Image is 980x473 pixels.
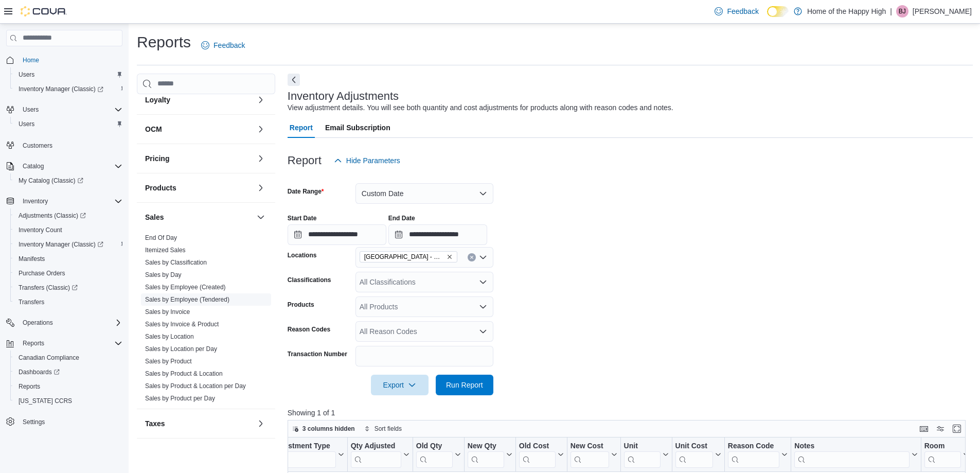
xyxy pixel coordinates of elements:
h3: Pricing [145,153,169,164]
a: Inventory Manager (Classic) [14,238,108,251]
p: Showing 1 of 1 [288,408,973,418]
div: Unit [623,442,660,451]
div: View adjustment details. You will see both quantity and cost adjustments for products along with ... [288,102,673,113]
span: Manifests [14,253,122,265]
span: Inventory Manager (Classic) [14,83,122,95]
div: New Qty [468,442,504,468]
span: Inventory Manager (Classic) [19,240,103,249]
a: Sales by Classification [145,259,207,266]
div: Reason Code [728,442,779,468]
a: Inventory Manager (Classic) [10,82,127,96]
button: New Qty [468,442,512,468]
button: Loyalty [145,95,253,105]
button: OCM [255,123,267,135]
button: Reason Code [728,442,788,468]
h3: OCM [145,124,162,134]
span: Transfers [14,296,122,308]
button: Remove Slave Lake - Cornerstone - Fire & Flower from selection in this group [447,254,453,260]
button: Taxes [255,417,267,430]
button: Transfers [10,295,127,309]
span: Sales by Invoice [145,308,190,316]
a: Transfers (Classic) [14,282,82,294]
button: Enter fullscreen [951,423,963,435]
a: Adjustments (Classic) [10,208,127,223]
span: Sales by Product per Day [145,394,215,402]
span: Settings [23,418,45,426]
span: Sales by Product & Location [145,370,223,378]
a: Users [14,68,39,81]
div: Notes [794,442,909,451]
p: Home of the Happy High [807,5,886,17]
a: Sales by Day [145,271,182,278]
span: Reports [19,382,40,391]
span: Reports [23,339,44,347]
button: Open list of options [479,253,487,261]
button: Users [10,117,127,131]
span: Dashboards [14,366,122,378]
span: [GEOGRAPHIC_DATA] - Cornerstone - Fire & Flower [364,252,444,262]
a: Sales by Product & Location [145,370,223,377]
a: Adjustments (Classic) [14,209,90,222]
div: Adjustment Type [272,442,336,468]
span: Transfers (Classic) [14,282,122,294]
div: Room [924,442,960,468]
span: Sales by Product & Location per Day [145,382,246,390]
a: Sales by Product & Location per Day [145,382,246,390]
span: Users [19,120,34,128]
a: Canadian Compliance [14,352,83,364]
a: Transfers [14,296,48,308]
button: Inventory [19,195,52,207]
button: Inventory Count [10,223,127,237]
span: Inventory [23,197,48,205]
span: Users [23,106,39,114]
span: Slave Lake - Cornerstone - Fire & Flower [360,251,457,262]
span: Canadian Compliance [14,352,122,364]
button: Home [2,52,127,67]
a: Sales by Location [145,333,194,340]
span: Purchase Orders [14,267,122,279]
div: Adjustment Type [272,442,336,451]
span: Feedback [727,6,758,16]
span: 3 columns hidden [302,425,355,433]
a: Users [14,118,39,130]
div: Old Qty [416,442,453,451]
a: Customers [19,139,57,152]
span: Home [23,56,39,64]
a: Transfers (Classic) [10,281,127,295]
label: End Date [388,214,415,222]
span: Catalog [19,160,122,172]
span: Home [19,54,122,66]
button: [US_STATE] CCRS [10,394,127,408]
button: New Cost [571,442,617,468]
div: Sales [137,232,275,409]
span: Sales by Employee (Created) [145,283,226,291]
span: Canadian Compliance [19,354,79,362]
button: Settings [2,414,127,429]
span: Sales by Employee (Tendered) [145,295,229,304]
span: Sales by Day [145,271,182,279]
h3: Report [288,154,322,167]
span: Sales by Location per Day [145,345,217,353]
button: Users [2,102,127,117]
a: Sales by Product [145,358,192,365]
div: Old Cost [519,442,556,451]
span: Manifests [19,255,45,263]
span: Email Subscription [325,117,390,138]
h3: Inventory Adjustments [288,90,399,102]
a: My Catalog (Classic) [10,173,127,188]
div: Notes [794,442,909,468]
img: Cova [21,6,67,16]
label: Reason Codes [288,325,330,334]
span: Users [19,71,34,79]
nav: Complex example [6,48,122,456]
a: Sales by Invoice & Product [145,321,219,328]
span: Sales by Classification [145,258,207,267]
span: Inventory Manager (Classic) [14,238,122,251]
button: Products [255,182,267,194]
label: Date Range [288,187,324,196]
span: Reports [19,337,122,349]
a: Purchase Orders [14,267,69,279]
span: Operations [23,319,53,327]
button: Taxes [145,418,253,429]
span: Users [14,68,122,81]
